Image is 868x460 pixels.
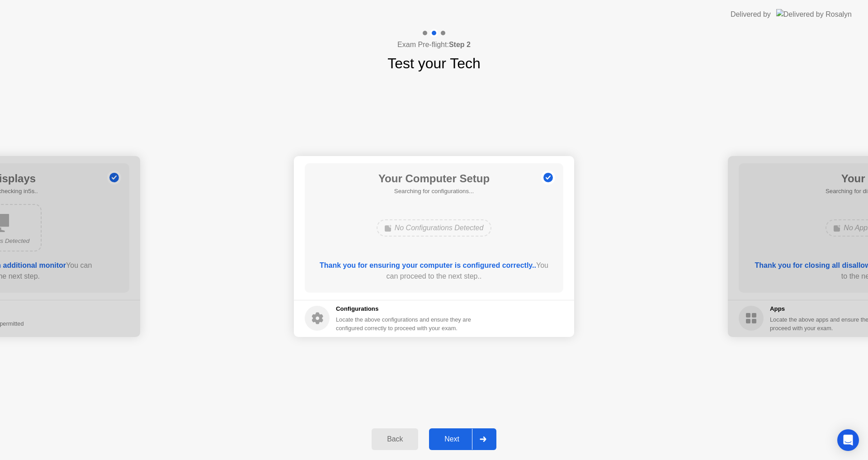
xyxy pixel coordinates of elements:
img: Delivered by Rosalyn [776,9,852,19]
h1: Your Computer Setup [378,171,490,187]
b: Step 2 [449,41,471,48]
div: Locate the above configurations and ensure they are configured correctly to proceed with your exam. [336,315,473,332]
div: Delivered by [731,9,771,20]
div: Next [432,435,472,443]
div: Back [374,435,415,443]
button: Next [429,428,496,450]
div: No Configurations Detected [377,219,492,237]
button: Back [372,428,418,450]
h4: Exam Pre-flight: [397,39,471,50]
b: Thank you for ensuring your computer is configured correctly.. [320,261,536,269]
h1: Test your Tech [387,52,481,74]
h5: Configurations [336,304,473,313]
div: Open Intercom Messenger [837,429,859,451]
div: You can proceed to the next step.. [318,260,551,282]
h5: Searching for configurations... [378,187,490,196]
